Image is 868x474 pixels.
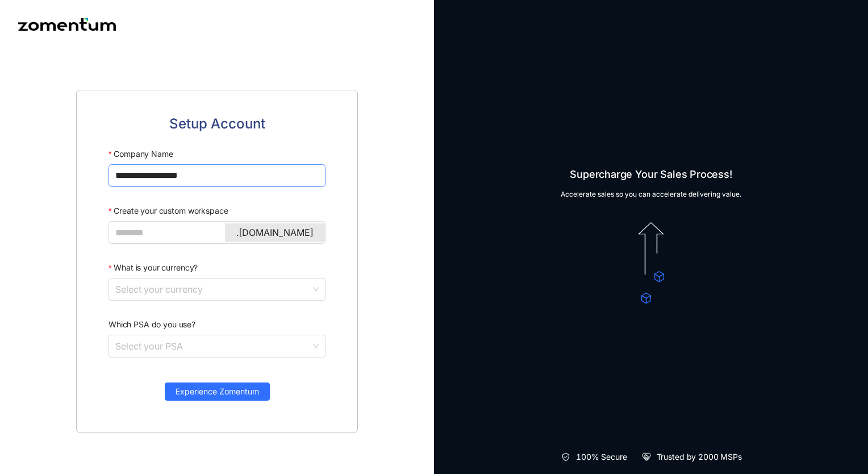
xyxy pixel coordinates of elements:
[225,223,325,242] div: .[DOMAIN_NAME]
[176,385,259,398] span: Experience Zomentum
[165,382,270,401] button: Experience Zomentum
[108,201,228,221] label: Create your custom workspace
[18,18,116,31] img: Zomentum logo
[108,144,173,164] label: Company Name
[108,164,325,187] input: Company Name
[657,451,742,463] span: Trusted by 2000 MSPs
[108,314,195,335] label: Which PSA do you use?
[115,226,316,240] input: Create your custom workspace
[576,451,627,463] span: 100% Secure
[169,113,265,135] span: Setup Account
[561,167,741,182] span: Supercharge Your Sales Process!
[108,257,198,278] label: What is your currency?
[561,189,741,199] span: Accelerate sales so you can accelerate delivering value.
